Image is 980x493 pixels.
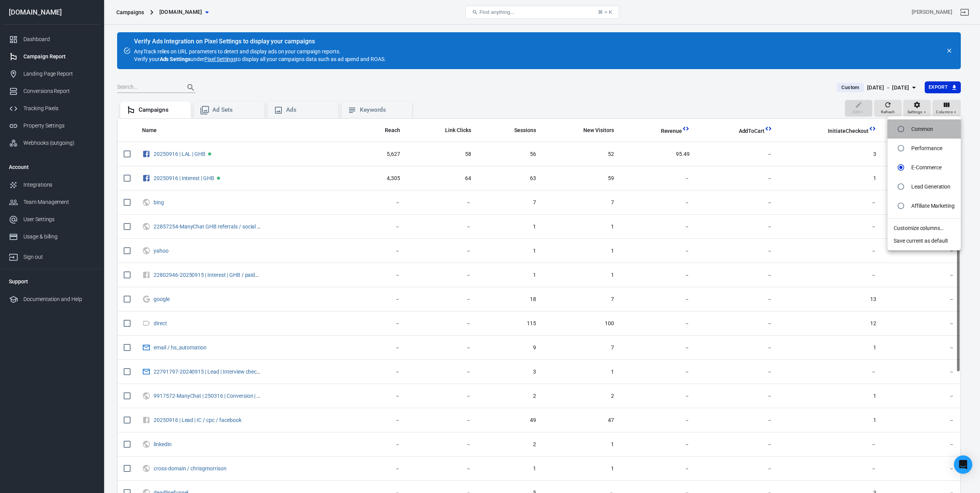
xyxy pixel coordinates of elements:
[911,125,933,133] p: Common
[887,235,961,247] li: Save current as default
[911,164,942,172] p: E-Commerce
[911,183,950,191] p: Lead Generation
[911,144,942,152] p: Performance
[954,455,972,474] div: Open Intercom Messenger
[887,222,961,235] li: Customize columns…
[911,202,955,210] p: Affiliate Marketing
